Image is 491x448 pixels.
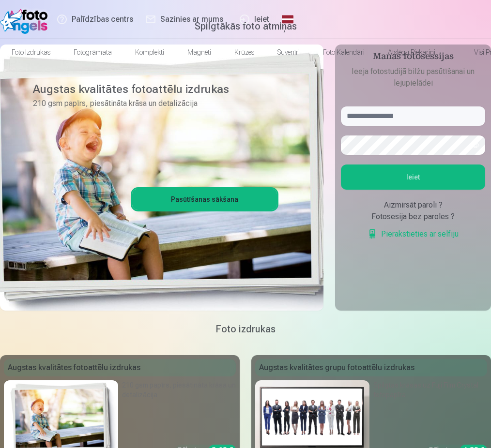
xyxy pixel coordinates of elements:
a: Komplekti [123,39,176,66]
h3: Augstas kvalitātes fotoattēlu izdrukas [33,81,271,97]
a: Global [277,6,298,33]
a: Atslēgu piekariņi [376,39,447,66]
a: Krūzes [223,39,266,66]
a: Pierakstieties ar selfiju [368,228,459,240]
button: Ieiet [341,164,485,190]
h3: Foto izdrukas [8,322,483,336]
div: Augstas kvalitātes fotoattēlu izdrukas [4,359,236,376]
div: Spilgtas krāsas uz Fuji Film Crystal fotopapīra [373,380,488,420]
div: Fotosesija bez paroles ? [341,211,485,223]
div: Augstas kvalitātes grupu fotoattēlu izdrukas [255,359,487,376]
a: Magnēti [176,39,223,66]
div: 210 gsm papīrs, piesātināta krāsa un detalizācija [122,380,236,420]
a: Suvenīri [266,39,311,66]
div: Aizmirsāt paroli ? [341,199,485,211]
p: 210 gsm papīrs, piesātināta krāsa un detalizācija [33,97,271,110]
a: Foto kalendāri [311,39,376,66]
p: Ieeja fotostudijā bilžu pasūtīšanai un lejupielādei [341,66,485,89]
a: Fotogrāmata [62,39,123,66]
a: Pasūtīšanas sākšana [132,189,277,210]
